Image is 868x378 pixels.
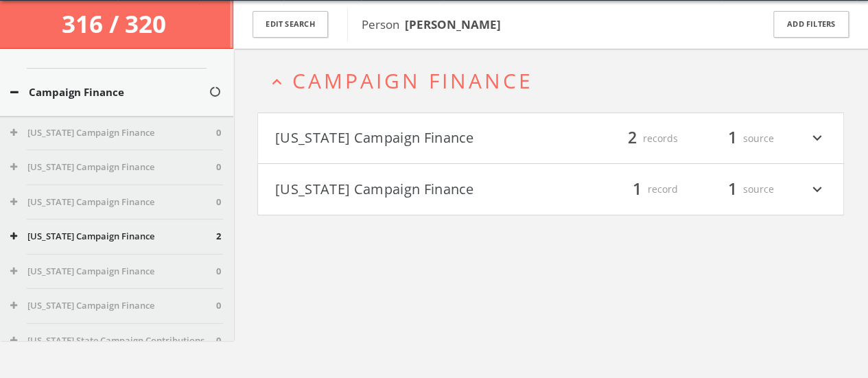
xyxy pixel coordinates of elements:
[292,67,533,95] span: Campaign Finance
[216,265,221,279] span: 0
[275,127,551,150] button: [US_STATE] Campaign Finance
[62,8,172,40] span: 316 / 320
[10,126,216,140] button: [US_STATE] Campaign Finance
[722,177,743,201] span: 1
[216,299,221,313] span: 0
[626,177,648,201] span: 1
[405,16,501,32] b: [PERSON_NAME]
[773,11,849,38] button: Add Filters
[275,178,551,201] button: [US_STATE] Campaign Finance
[268,69,844,92] button: expand_lessCampaign Finance
[362,16,501,32] span: Person
[216,196,221,209] span: 0
[10,161,216,174] button: [US_STATE] Campaign Finance
[216,334,221,348] span: 0
[216,126,221,140] span: 0
[808,178,826,201] i: expand_more
[216,161,221,174] span: 0
[10,299,216,313] button: [US_STATE] Campaign Finance
[722,126,743,150] span: 1
[10,265,216,279] button: [US_STATE] Campaign Finance
[622,126,643,150] span: 2
[692,127,774,150] div: source
[10,84,209,100] button: Campaign Finance
[10,196,216,209] button: [US_STATE] Campaign Finance
[808,127,826,150] i: expand_more
[10,230,216,244] button: [US_STATE] Campaign Finance
[596,127,678,150] div: records
[216,230,221,244] span: 2
[268,73,286,91] i: expand_less
[692,178,774,201] div: source
[10,334,216,348] button: [US_STATE] State Campaign Contributions
[596,178,678,201] div: record
[253,11,328,38] button: Edit Search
